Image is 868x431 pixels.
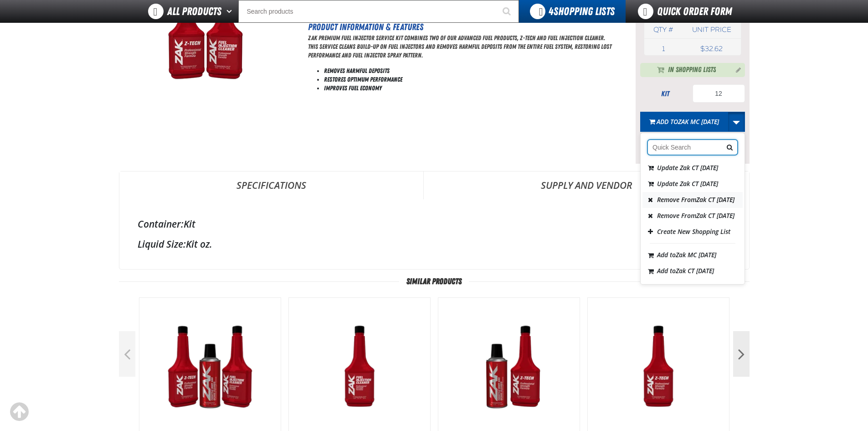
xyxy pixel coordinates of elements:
span: All Products [167,3,221,20]
div: More Actions [640,133,745,285]
p: ZAK Premium Fuel Injector Service Kit combines two of our advanced fuel products, Z-Tech and Fuel... [308,34,613,60]
input: Search shopping lists [648,140,737,155]
input: Product Quantity [693,84,745,103]
span: Similar Products [399,277,469,286]
h2: Product Information & Features [308,20,613,34]
strong: 4 [549,5,554,18]
a: More Actions [728,112,745,132]
span: You must order this product in increments of 12 [640,132,745,152]
span: In Shopping Lists [668,65,716,76]
span: Zak MC [DATE] [678,117,719,126]
button: Previous [119,331,135,377]
td: $32.62 [683,42,740,55]
th: Unit price [683,21,740,38]
span: Zak CT [DATE] [696,195,734,204]
a: Specifications [119,171,423,199]
label: Liquid Size: [138,238,186,250]
th: Qty # [644,21,683,38]
a: Supply and Vendor [424,171,749,199]
button: Remove FromZak CT [DATE] [642,192,743,208]
span: Add to [657,117,719,126]
li: Restores Optimum Performance [324,75,613,84]
button: Add toZak MC [DATE] [642,248,743,264]
li: Removes Harmful Deposits [324,67,613,75]
div: Scroll to the top [9,402,29,422]
button: Create New Shopping List. Opens a popup [642,224,743,240]
span: 1 [662,45,665,53]
button: Remove FromZak CT [DATE] [642,208,743,224]
button: Update Zak CT [DATE] [642,176,743,192]
span: Remove From [657,195,734,204]
span: Zak MC [DATE] [676,251,716,260]
button: Next [733,331,750,377]
span: Zak CT [DATE] [676,267,714,275]
button: Add toZak MC [DATE] [640,112,728,132]
div: kit [640,89,690,99]
li: Improves Fuel Economy [324,84,613,93]
span: Remove From [657,211,734,220]
div: Kit oz. [138,238,731,250]
label: Container: [138,218,184,230]
span: Add to [657,251,716,260]
button: Add toZak CT [DATE] [642,264,743,280]
span: Zak CT [DATE] [696,211,734,220]
span: Shopping Lists [549,5,615,18]
button: Manage current product in the Shopping List [729,64,743,75]
span: Add to [657,267,714,275]
div: Kit [138,218,731,230]
button: Update Zak CT [DATE] [642,160,743,176]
